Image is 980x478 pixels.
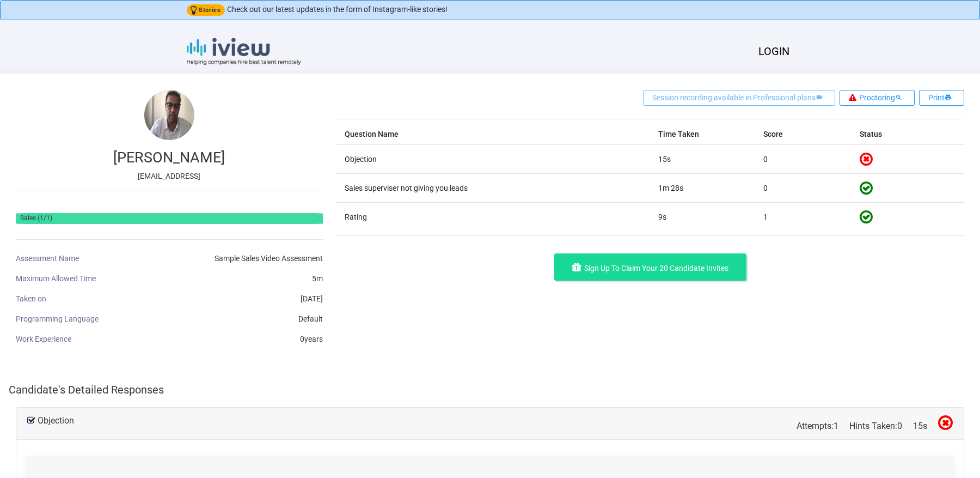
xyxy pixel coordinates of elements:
h4: Candidate's Detailed Responses [9,383,971,396]
img: profile [144,90,194,140]
a: LOGIN [749,37,794,65]
span: 15s [913,421,927,431]
img: logo [187,38,301,65]
div: Objection [27,414,74,433]
td: 1m 28s [650,173,755,202]
span: Check out our latest updates in the form of Instagram-like stories! [227,3,448,14]
span: [DATE] [301,293,323,305]
button: Print [919,90,964,106]
td: 15s [650,144,755,173]
td: Objection [336,144,651,173]
span: 0 years [300,334,323,345]
td: Sales superviser not giving you leads [336,173,651,202]
button: Proctoring [840,90,915,106]
span: Default [298,313,323,325]
p: [EMAIL_ADDRESS] [54,171,284,182]
span: Taken on [16,293,46,305]
th: Time Taken [650,124,755,145]
a: Sign Up To Claim Your 20 Candidate Invites [554,253,746,281]
span: Assessment Name [16,253,79,264]
td: 0 [755,173,860,202]
span: Sales (1/1) [16,213,323,223]
h3: [PERSON_NAME] [16,149,323,166]
td: 0 [755,144,860,173]
span: Hints Taken: 0 [849,421,902,431]
td: 1 [755,202,860,231]
td: Rating [336,202,651,231]
span: Programming Language [16,313,99,325]
td: 9s [650,202,755,231]
span: Work Experience [16,334,71,345]
button: Session recording available in Professional plans [643,90,835,106]
th: Score [755,124,860,145]
span: Sample Sales Video Assessment [215,253,323,264]
th: Status [860,124,964,145]
th: Question Name [336,124,651,145]
span: 5m [312,273,323,285]
span: Attempts: 1 [797,421,838,431]
a: Stories [187,4,225,16]
span: Maximum Allowed Time [16,273,96,285]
